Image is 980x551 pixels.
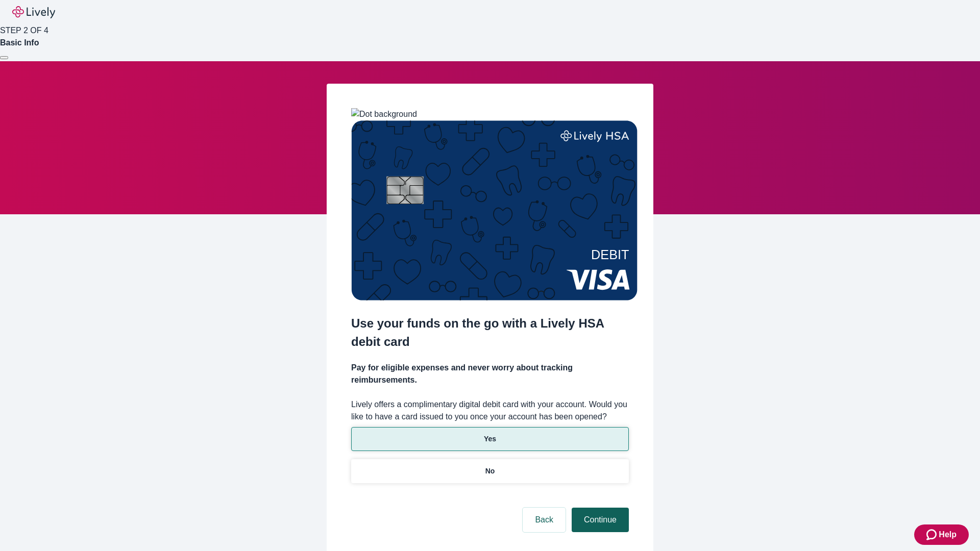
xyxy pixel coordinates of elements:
[939,529,957,541] span: Help
[351,459,629,483] button: No
[12,6,55,18] img: Lively
[572,508,629,532] button: Continue
[351,108,417,120] img: Dot background
[914,524,969,545] button: Zendesk support iconHelp
[926,529,939,541] svg: Zendesk support icon
[351,427,629,451] button: Yes
[484,434,496,444] p: Yes
[351,362,629,386] h4: Pay for eligible expenses and never worry about tracking reimbursements.
[351,314,629,351] h2: Use your funds on the go with a Lively HSA debit card
[523,508,566,532] button: Back
[485,466,495,477] p: No
[351,120,638,300] img: Debit card
[351,398,629,423] label: Lively offers a complimentary digital debit card with your account. Would you like to have a card...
